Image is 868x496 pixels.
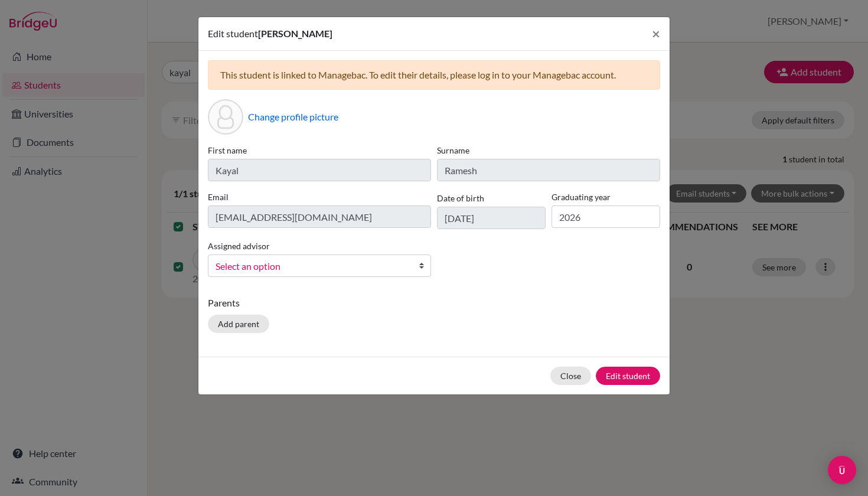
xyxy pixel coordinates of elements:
[208,191,431,203] label: Email
[216,259,408,274] span: Select an option
[596,367,660,385] button: Edit student
[208,240,270,252] label: Assigned advisor
[208,99,243,135] div: Profile picture
[552,191,660,203] label: Graduating year
[828,456,856,484] div: Open Intercom Messenger
[642,17,670,50] button: Close
[208,60,660,90] div: This student is linked to Managebac. To edit their details, please log in to your Managebac account.
[550,367,591,385] button: Close
[208,28,258,39] span: Edit student
[208,296,660,310] p: Parents
[208,144,431,156] label: First name
[258,28,332,39] span: [PERSON_NAME]
[437,207,546,229] input: dd/mm/yyyy
[652,25,660,42] span: ×
[208,315,269,333] button: Add parent
[437,144,660,156] label: Surname
[437,192,484,204] label: Date of birth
